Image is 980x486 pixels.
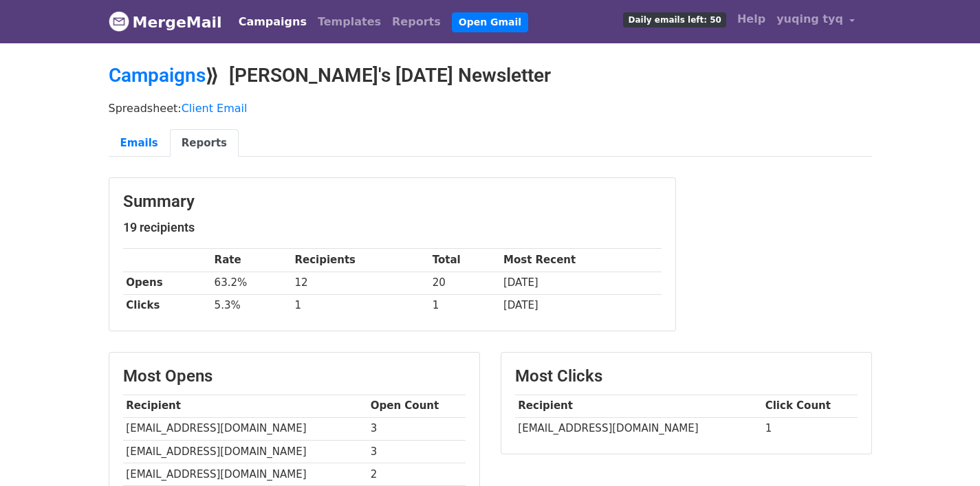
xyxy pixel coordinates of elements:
[292,294,429,317] td: 1
[109,8,222,36] a: MergeMail
[123,395,367,417] th: Recipient
[123,366,466,386] h3: Most Opens
[123,192,662,212] h3: Summary
[429,294,500,317] td: 1
[123,440,367,463] td: [EMAIL_ADDRESS][DOMAIN_NAME]
[123,220,662,235] h5: 19 recipients
[762,395,858,417] th: Click Count
[367,463,466,485] td: 2
[109,129,170,157] a: Emails
[386,8,446,36] a: Reports
[292,249,429,272] th: Recipients
[515,395,762,417] th: Recipient
[123,294,211,317] th: Clicks
[776,11,843,27] span: yuqing tyq
[452,12,528,32] a: Open Gmail
[211,294,292,317] td: 5.3%
[618,5,731,33] a: Daily emails left: 50
[623,12,726,27] span: Daily emails left: 50
[123,463,367,485] td: [EMAIL_ADDRESS][DOMAIN_NAME]
[771,5,860,38] a: yuqing tyq
[109,11,129,32] img: MergeMail logo
[109,64,872,87] h2: ⟫ [PERSON_NAME]'s [DATE] Newsletter
[367,440,466,463] td: 3
[732,5,771,33] a: Help
[211,272,292,294] td: 63.2%
[429,272,500,294] td: 20
[500,272,661,294] td: [DATE]
[762,417,858,440] td: 1
[911,420,980,486] iframe: Chat Widget
[233,8,312,36] a: Campaigns
[515,366,858,386] h3: Most Clicks
[367,417,466,440] td: 3
[170,129,239,157] a: Reports
[109,64,206,87] a: Campaigns
[123,417,367,440] td: [EMAIL_ADDRESS][DOMAIN_NAME]
[109,101,872,115] p: Spreadsheet:
[515,417,762,440] td: [EMAIL_ADDRESS][DOMAIN_NAME]
[211,249,292,272] th: Rate
[312,8,386,36] a: Templates
[429,249,500,272] th: Total
[500,294,661,317] td: [DATE]
[182,102,248,115] a: Client Email
[123,272,211,294] th: Opens
[367,395,466,417] th: Open Count
[500,249,661,272] th: Most Recent
[292,272,429,294] td: 12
